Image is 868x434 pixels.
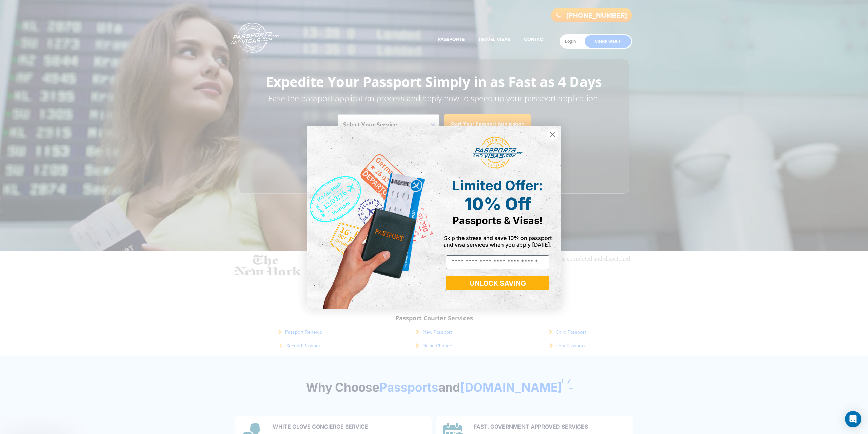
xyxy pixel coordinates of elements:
span: Limited Offer: [452,177,543,194]
img: de9cda0d-0715-46ca-9a25-073762a91ba7.png [307,126,434,309]
img: passports and visas [472,137,523,169]
span: Skip the stress and save 10% on passport and visa services when you apply [DATE]. [443,234,552,248]
span: 10% Off [465,194,531,214]
button: Close dialog [547,128,558,140]
span: Passports & Visas! [453,214,543,226]
button: UNLOCK SAVING [446,276,549,290]
div: Open Intercom Messenger [845,411,861,427]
